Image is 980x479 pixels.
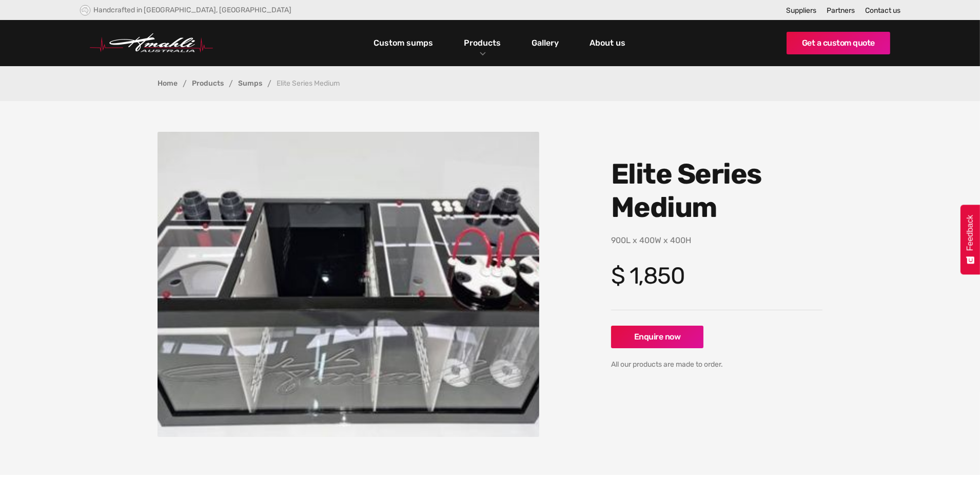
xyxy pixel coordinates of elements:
[787,32,890,54] a: Get a custom quote
[238,80,262,87] a: Sumps
[865,6,900,15] a: Contact us
[786,6,816,15] a: Suppliers
[277,80,340,87] div: Elite Series Medium
[611,157,822,224] h1: Elite Series Medium
[90,33,213,53] a: home
[158,132,539,437] img: Elite Series Medium
[158,80,178,87] a: Home
[611,358,822,371] div: All our products are made to order.
[158,132,539,437] a: open lightbox
[90,33,213,53] img: Hmahli Australia Logo
[192,80,224,87] a: Products
[827,6,855,15] a: Partners
[457,20,509,66] div: Products
[611,234,822,247] p: 900L x 400W x 400H
[961,205,980,274] button: Feedback - Show survey
[462,35,504,50] a: Products
[587,34,629,52] a: About us
[371,34,436,52] a: Custom sumps
[966,215,975,251] span: Feedback
[93,6,291,14] div: Handcrafted in [GEOGRAPHIC_DATA], [GEOGRAPHIC_DATA]
[530,34,562,52] a: Gallery
[611,326,703,348] a: Enquire now
[611,262,822,289] h4: $ 1,850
